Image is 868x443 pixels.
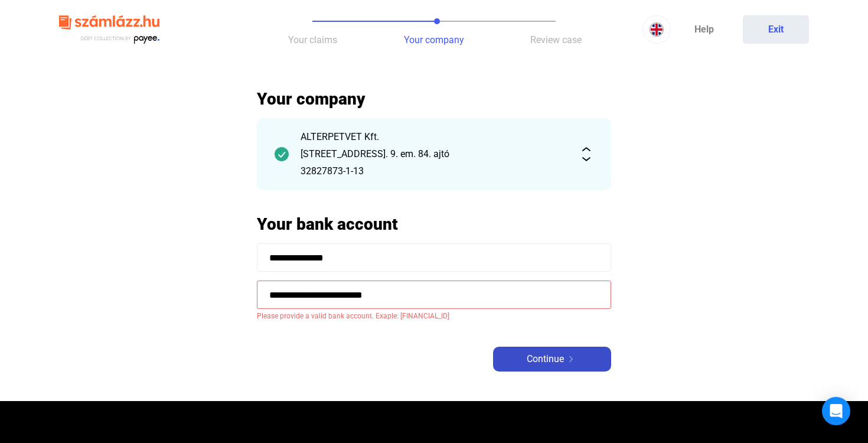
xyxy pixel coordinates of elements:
img: checkmark-darker-green-circle [275,147,289,161]
h2: Your company [257,89,611,109]
button: EN [642,15,671,44]
img: expand [579,147,593,161]
span: Review case [530,34,582,45]
h2: Your bank account [257,214,611,234]
div: [STREET_ADDRESS]. 9. em. 84. ajtó [301,147,567,161]
img: arrow-right-white [564,356,578,362]
div: ALTERPETVET Kft. [301,130,567,144]
a: Help [671,15,737,44]
img: EN [650,22,664,37]
span: Your claims [288,34,337,45]
button: Exit [743,15,809,44]
img: szamlazzhu-logo [59,11,159,49]
div: 32827873-1-13 [301,164,567,178]
span: Please provide a valid bank account. Exaple: [FINANCIAL_ID] [257,309,611,323]
span: Your company [404,34,464,45]
div: Open Intercom Messenger [822,397,850,425]
button: Continuearrow-right-white [493,347,611,372]
span: Continue [527,352,564,366]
